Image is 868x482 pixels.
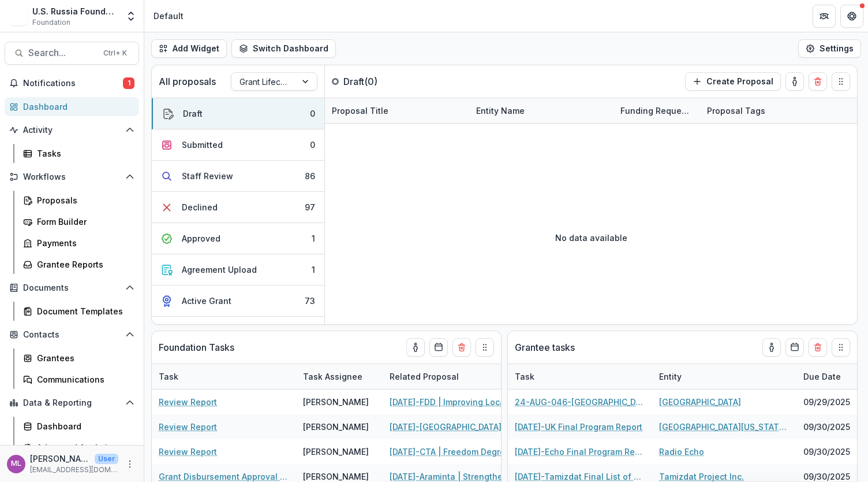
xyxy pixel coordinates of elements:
div: Proposal Tags [700,105,772,117]
a: 24-AUG-046-[GEOGRAPHIC_DATA] List of Expenses #2 [515,396,645,408]
div: 97 [305,201,315,213]
button: toggle-assigned-to-me [762,338,781,357]
a: Review Report [159,396,217,408]
span: Workflows [23,172,121,182]
button: toggle-assigned-to-me [406,338,425,357]
div: Proposal Title [325,98,469,123]
div: Entity [652,364,796,389]
button: Open entity switcher [123,5,139,28]
button: Drag [832,338,850,357]
div: [PERSON_NAME] [303,446,369,458]
div: Task [508,364,652,389]
a: [GEOGRAPHIC_DATA] [659,396,741,408]
div: Proposal Title [325,105,395,117]
button: Settings [798,39,861,58]
div: 0 [310,139,315,151]
div: Funding Requested [613,98,700,123]
div: Task Assignee [296,370,369,383]
button: Calendar [429,338,448,357]
div: Proposal Tags [700,98,844,123]
button: toggle-assigned-to-me [785,72,804,91]
div: Maria Lvova [11,460,21,468]
div: Declined [182,201,218,213]
div: U.S. Russia Foundation [32,5,118,17]
button: Delete card [809,72,827,91]
a: [GEOGRAPHIC_DATA][US_STATE] for Research [659,421,790,433]
div: Document Templates [37,305,130,317]
span: Search... [28,47,96,58]
p: User [95,454,118,464]
div: Communications [37,373,130,385]
a: Grantee Reports [18,255,139,274]
div: Funding Requested [613,105,700,117]
p: All proposals [159,75,216,88]
button: Draft0 [152,98,324,129]
a: Review Report [159,421,217,433]
a: [DATE]-CTA | Freedom Degree Online Matching System [390,446,520,458]
div: 0 [310,107,315,120]
button: Active Grant73 [152,286,324,317]
div: Task [508,370,541,383]
p: [PERSON_NAME] [30,453,90,465]
a: Proposals [18,191,139,210]
button: Delete card [452,338,471,357]
button: Drag [476,338,494,357]
p: Draft ( 0 ) [343,75,430,88]
div: 86 [305,170,315,182]
button: Create Proposal [685,72,781,91]
div: Form Builder [37,216,130,228]
div: 73 [305,295,315,307]
div: Task [152,364,296,389]
span: Foundation [32,17,70,28]
span: Contacts [23,330,121,340]
div: Submitted [182,139,223,151]
div: Draft [183,107,203,120]
a: Advanced Analytics [18,438,139,457]
button: Agreement Upload1 [152,254,324,286]
button: Staff Review86 [152,161,324,192]
button: Declined97 [152,192,324,223]
div: Ctrl + K [101,47,129,60]
span: Notifications [23,79,123,88]
a: [DATE]-[GEOGRAPHIC_DATA] | Fostering the Next Generation of Russia-focused Professionals [390,421,520,433]
button: Open Documents [5,279,139,297]
a: Review Report [159,446,217,458]
div: Entity Name [469,105,532,117]
div: Entity [652,370,689,383]
a: Form Builder [18,212,139,231]
button: Notifications1 [5,74,139,92]
div: 1 [312,264,315,276]
button: Approved1 [152,223,324,254]
img: U.S. Russia Foundation [9,7,28,25]
a: Dashboard [18,417,139,436]
div: Advanced Analytics [37,442,130,454]
div: Staff Review [182,170,233,182]
a: Document Templates [18,302,139,321]
button: Open Activity [5,121,139,139]
p: No data available [555,232,627,244]
button: Delete card [809,338,827,357]
button: Submitted0 [152,129,324,161]
div: Agreement Upload [182,264,257,276]
span: Activity [23,125,121,135]
div: Task [152,370,185,383]
button: Open Data & Reporting [5,394,139,412]
div: Approved [182,232,220,244]
div: [PERSON_NAME] [303,396,369,408]
div: Payments [37,237,130,249]
a: Communications [18,370,139,389]
a: Radio Echo [659,446,704,458]
div: Dashboard [23,101,130,113]
a: [DATE]-FDD | Improving Local Governance Competence Among Rising Exiled Russian Civil Society Leaders [390,396,520,408]
p: [EMAIL_ADDRESS][DOMAIN_NAME] [30,465,118,475]
a: [DATE]-Echo Final Program Report [515,446,645,458]
div: Related Proposal [383,370,466,383]
span: Data & Reporting [23,398,121,408]
button: Open Workflows [5,168,139,186]
button: Search... [5,42,139,65]
div: 1 [312,232,315,244]
div: Grantee Reports [37,258,130,270]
